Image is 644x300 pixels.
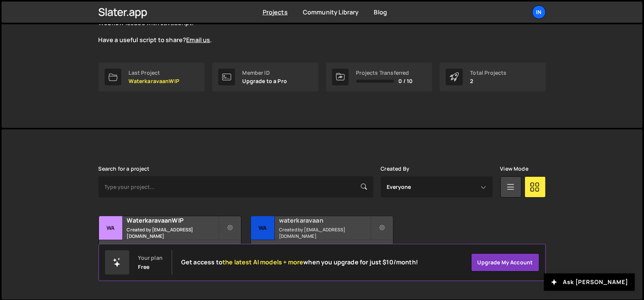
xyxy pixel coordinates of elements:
[129,70,180,76] div: Last Project
[127,216,218,225] h2: WaterkaravaanWIP
[263,8,288,16] a: Projects
[243,70,287,76] div: Member ID
[129,78,180,84] p: WaterkaravaanWIP
[470,78,507,84] p: 2
[532,5,546,19] a: In
[471,253,539,272] a: Upgrade my account
[279,226,370,239] small: Created by [EMAIL_ADDRESS][DOMAIN_NAME]
[251,240,393,263] div: 3 pages, last updated by [DATE]
[181,259,418,266] h2: Get access to when you upgrade for just $10/month!
[251,216,275,240] div: wa
[99,166,150,172] label: Search for a project
[374,8,387,16] a: Blog
[356,70,413,76] div: Projects Transferred
[470,70,507,76] div: Total Projects
[243,78,287,84] p: Upgrade to a Pro
[138,255,163,261] div: Your plan
[99,63,205,91] a: Last Project WaterkaravaanWIP
[279,216,370,225] h2: waterkaravaan
[399,78,413,84] span: 0 / 10
[99,10,371,44] p: The is live and growing. Explore the curated scripts to solve common Webflow issues with JavaScri...
[99,176,373,198] input: Type your project...
[303,8,359,16] a: Community Library
[544,273,635,291] button: Ask [PERSON_NAME]
[127,226,218,239] small: Created by [EMAIL_ADDRESS][DOMAIN_NAME]
[99,240,241,263] div: 1 page, last updated by about 21 hours ago
[251,216,393,263] a: wa waterkaravaan Created by [EMAIL_ADDRESS][DOMAIN_NAME] 3 pages, last updated by [DATE]
[500,166,528,172] label: View Mode
[186,36,210,44] a: Email us
[99,216,241,263] a: Wa WaterkaravaanWIP Created by [EMAIL_ADDRESS][DOMAIN_NAME] 1 page, last updated by about 21 hour...
[99,216,123,240] div: Wa
[138,264,150,270] div: Free
[223,258,303,266] span: the latest AI models + more
[381,166,410,172] label: Created By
